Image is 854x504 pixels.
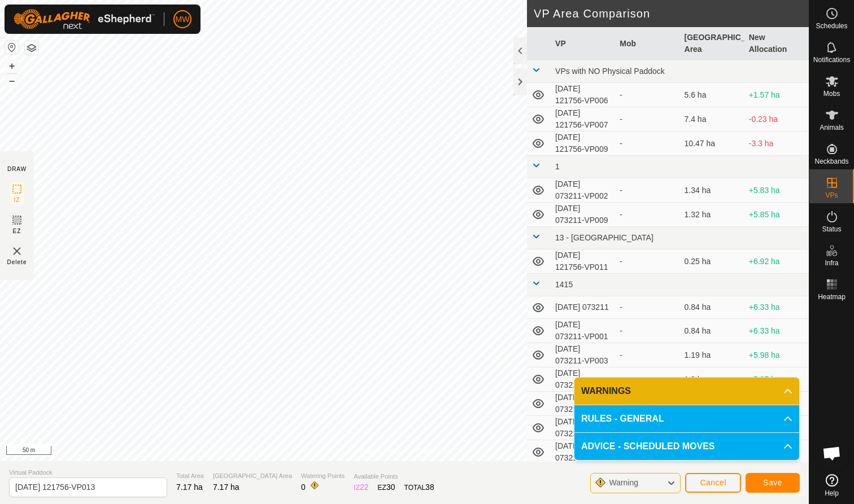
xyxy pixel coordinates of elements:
span: Delete [7,258,27,266]
span: 13 - [GEOGRAPHIC_DATA] [555,233,653,242]
th: VP [551,27,615,60]
span: ADVICE - SCHEDULED MOVES [581,440,714,453]
td: +5.97 ha [744,367,809,392]
td: [DATE] 073211-VP004 [551,367,615,392]
td: +5.85 ha [744,203,809,227]
span: Mobs [823,90,840,97]
span: Status [822,226,841,233]
span: Animals [820,124,844,131]
td: -0.23 ha [744,107,809,132]
td: +1.57 ha [744,83,809,107]
div: Open chat [815,436,849,470]
td: [DATE] 073211-VP006 [551,416,615,440]
h2: VP Area Comparison [534,7,809,20]
td: 10.47 ha [680,132,744,156]
td: 5.6 ha [680,83,744,107]
div: - [620,349,675,361]
span: Cancel [700,478,726,487]
td: +6.92 ha [744,249,809,274]
div: - [620,89,675,101]
td: +6.33 ha [744,319,809,343]
span: Help [825,490,839,497]
td: 0.84 ha [680,319,744,343]
div: - [620,256,675,268]
span: Warning [609,478,638,487]
div: IZ [354,481,368,493]
div: EZ [378,481,395,493]
td: 1.19 ha [680,343,744,367]
td: [DATE] 073211-VP007 [551,440,615,464]
p-accordion-header: WARNINGS [574,378,799,405]
span: 38 [425,483,434,492]
div: TOTAL [404,481,434,493]
span: Notifications [813,56,850,63]
a: Contact Us [416,446,449,457]
span: 1415 [555,280,573,289]
td: [DATE] 073211-VP003 [551,343,615,367]
span: Total Area [176,471,204,481]
td: 1.34 ha [680,178,744,203]
span: MW [176,14,190,25]
td: 1.2 ha [680,367,744,392]
td: 0.25 ha [680,249,744,274]
td: 1.32 ha [680,203,744,227]
span: Save [763,478,782,487]
span: Infra [825,260,838,266]
span: 1 [555,162,560,171]
div: - [620,301,675,313]
button: Map Layers [25,41,38,55]
td: +5.83 ha [744,178,809,203]
td: +5.98 ha [744,343,809,367]
th: New Allocation [744,27,809,60]
td: [DATE] 073211-VP005 [551,392,615,416]
span: IZ [14,196,20,204]
img: VP [10,244,24,258]
td: [DATE] 073211 [551,296,615,319]
p-accordion-header: RULES - GENERAL [574,405,799,432]
div: DRAW [7,165,27,173]
span: RULES - GENERAL [581,412,664,426]
span: Available Points [354,472,434,481]
a: Privacy Policy [360,446,402,457]
span: Schedules [816,23,847,29]
span: VPs with NO Physical Paddock [555,67,665,76]
button: + [5,59,19,73]
a: Help [809,470,854,501]
span: 22 [360,483,369,492]
button: Reset Map [5,41,19,54]
img: Gallagher Logo [14,9,155,29]
div: - [620,374,675,385]
span: Heatmap [818,293,846,300]
span: VPs [825,192,838,199]
td: 7.4 ha [680,107,744,132]
td: [DATE] 121756-VP006 [551,83,615,107]
td: [DATE] 121756-VP011 [551,249,615,274]
td: [DATE] 121756-VP007 [551,107,615,132]
div: - [620,113,675,125]
span: WARNINGS [581,384,631,398]
td: [DATE] 073211-VP001 [551,319,615,343]
div: - [620,185,675,196]
span: 7.17 ha [213,483,239,492]
div: - [620,138,675,150]
span: Neckbands [814,158,848,165]
td: [DATE] 073211-VP002 [551,178,615,203]
button: – [5,74,19,87]
span: 30 [386,483,395,492]
td: -3.3 ha [744,132,809,156]
th: Mob [615,27,679,60]
span: [GEOGRAPHIC_DATA] Area [213,471,292,481]
span: Virtual Paddock [9,468,167,477]
span: 7.17 ha [176,483,203,492]
button: Save [746,473,800,493]
span: EZ [13,227,21,235]
div: - [620,325,675,337]
span: Watering Points [301,471,345,481]
td: +6.33 ha [744,296,809,319]
th: [GEOGRAPHIC_DATA] Area [680,27,744,60]
td: 0.84 ha [680,296,744,319]
td: [DATE] 073211-VP009 [551,203,615,227]
p-accordion-header: ADVICE - SCHEDULED MOVES [574,433,799,460]
div: - [620,209,675,221]
td: [DATE] 121756-VP009 [551,132,615,156]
